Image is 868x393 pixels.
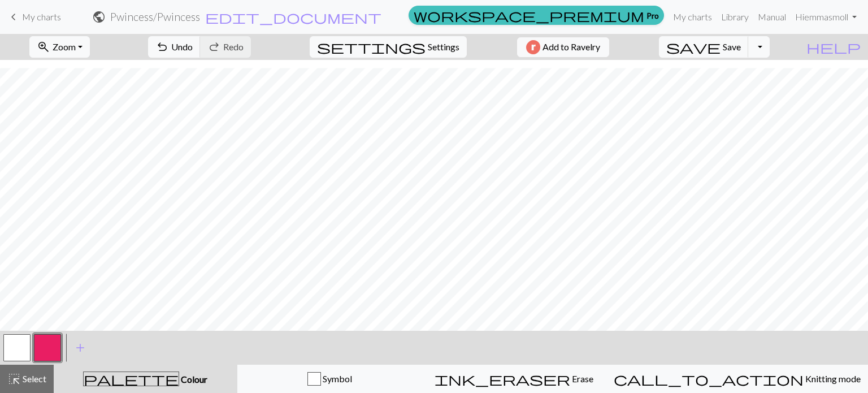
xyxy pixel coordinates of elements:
button: Add to Ravelry [517,37,609,57]
button: Symbol [237,365,422,393]
button: Knitting mode [606,365,868,393]
span: save [666,39,721,55]
button: Erase [422,365,606,393]
span: ink_eraser [435,371,570,387]
a: Manual [753,6,791,28]
a: Pro [409,6,664,25]
span: help [806,39,861,55]
span: zoom_in [37,39,50,55]
span: public [92,9,106,25]
span: settings [317,39,426,55]
button: Undo [148,36,201,58]
span: Zoom [53,41,76,52]
span: undo [155,39,169,55]
span: Select [21,373,46,384]
span: palette [84,371,179,387]
span: call_to_action [614,371,804,387]
a: Hiemmasmoll [791,6,861,28]
span: edit_document [205,9,381,25]
a: My charts [669,6,717,28]
button: SettingsSettings [310,36,467,58]
span: My charts [22,11,61,22]
span: workspace_premium [414,7,644,23]
h2: Pwincess / Pwincess [110,10,200,23]
span: add [73,340,87,356]
span: Undo [171,41,193,52]
span: Knitting mode [804,373,861,384]
span: Settings [428,40,459,54]
button: Colour [54,365,237,393]
span: highlight_alt [7,371,21,387]
span: Colour [179,374,207,385]
span: Symbol [321,373,352,384]
a: My charts [7,7,61,27]
span: Erase [570,373,593,384]
a: Library [717,6,753,28]
span: Add to Ravelry [542,40,600,54]
button: Zoom [29,36,90,58]
span: keyboard_arrow_left [7,9,20,25]
img: Ravelry [526,40,540,54]
span: Save [723,41,741,52]
i: Settings [317,40,426,54]
button: Save [659,36,749,58]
